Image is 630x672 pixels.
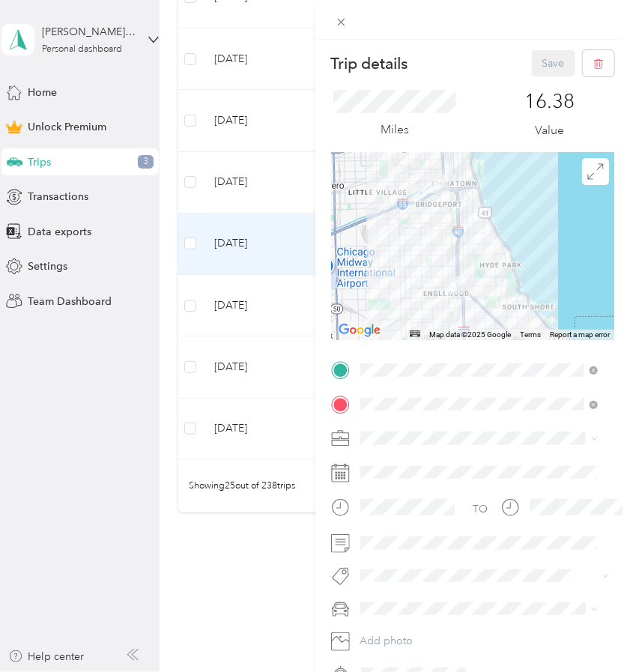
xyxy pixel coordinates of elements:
a: Terms (opens in new tab) [520,330,541,339]
button: Keyboard shortcuts [410,330,420,337]
iframe: Everlance-gr Chat Button Frame [546,588,630,672]
p: 16.38 [525,90,575,114]
a: Report a map error [550,330,610,339]
p: Miles [381,121,409,139]
p: Trip details [331,53,408,74]
a: Open this area in Google Maps (opens a new window) [335,321,384,340]
img: Google [335,321,384,340]
div: TO [473,501,488,517]
p: Value [536,121,565,140]
span: Map data ©2025 Google [429,330,511,339]
button: Add photo [355,631,615,652]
